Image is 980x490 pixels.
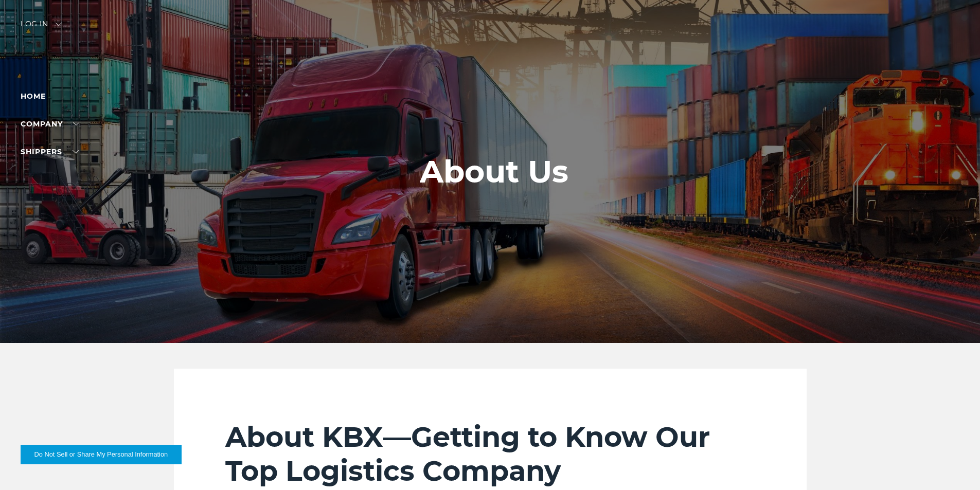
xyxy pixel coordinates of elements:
a: SHIPPERS [21,147,79,156]
button: Do Not Sell or Share My Personal Information [21,445,182,464]
a: Carriers [21,175,79,184]
a: Company [21,119,79,129]
h2: About KBX—Getting to Know Our Top Logistics Company [225,420,755,488]
a: Home [21,92,46,101]
h1: About Us [420,154,568,189]
img: arrow [56,23,62,26]
div: Log in [21,21,62,35]
img: kbx logo [452,21,529,66]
